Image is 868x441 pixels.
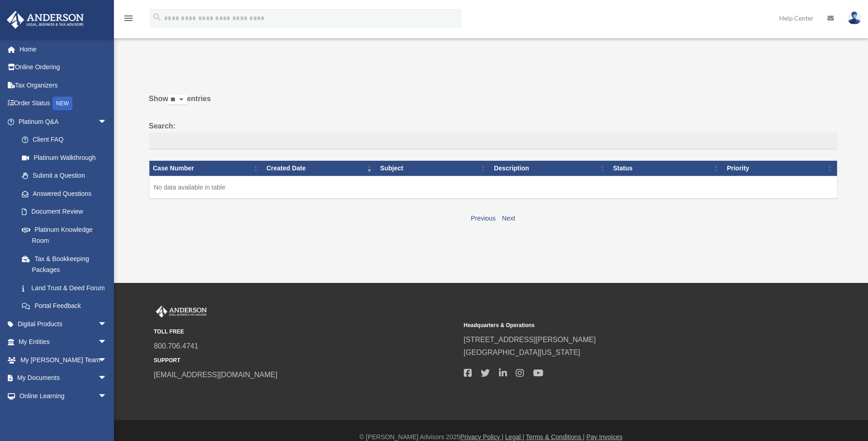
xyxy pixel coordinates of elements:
a: Answered Questions [13,185,112,203]
a: Document Review [13,203,116,221]
a: Client FAQ [13,131,116,149]
span: arrow_drop_down [98,351,116,369]
small: SUPPORT [154,356,457,365]
a: Tax & Bookkeeping Packages [13,250,116,279]
th: Case Number: activate to sort column ascending [149,161,263,176]
a: [EMAIL_ADDRESS][DOMAIN_NAME] [154,371,277,379]
a: Order StatusNEW [6,94,121,113]
th: Status: activate to sort column ascending [610,161,724,176]
th: Description: activate to sort column ascending [490,161,610,176]
th: Priority: activate to sort column ascending [723,161,837,176]
small: TOLL FREE [154,327,457,337]
a: Privacy Policy | [460,433,503,441]
select: Showentries [168,95,187,105]
a: Digital Productsarrow_drop_down [6,315,121,333]
a: Platinum Q&Aarrow_drop_down [6,113,116,131]
a: Land Trust & Deed Forum [13,279,116,297]
span: arrow_drop_down [98,369,116,388]
a: Billingarrow_drop_down [6,405,121,423]
i: search [152,12,162,22]
i: menu [123,13,134,24]
a: [STREET_ADDRESS][PERSON_NAME] [464,336,596,344]
span: arrow_drop_down [98,113,116,131]
td: No data available in table [149,176,837,199]
small: Headquarters & Operations [464,321,767,330]
a: Previous [471,215,495,222]
a: My [PERSON_NAME] Teamarrow_drop_down [6,351,121,369]
div: NEW [52,97,72,110]
a: My Documentsarrow_drop_down [6,369,121,387]
a: Tax Organizers [6,76,121,94]
label: Search: [149,120,837,150]
a: Online Learningarrow_drop_down [6,387,121,405]
a: Portal Feedback [13,297,116,315]
a: Platinum Knowledge Room [13,220,116,250]
span: arrow_drop_down [98,333,116,352]
a: 800.706.4741 [154,342,199,350]
span: arrow_drop_down [98,315,116,333]
a: Platinum Walkthrough [13,149,116,167]
a: Online Ordering [6,58,121,77]
th: Subject: activate to sort column ascending [376,161,490,176]
a: My Entitiesarrow_drop_down [6,333,121,351]
img: Anderson Advisors Platinum Portal [4,11,87,29]
a: [GEOGRAPHIC_DATA][US_STATE] [464,349,580,356]
input: Search: [149,133,837,150]
label: Show entries [149,92,837,114]
span: arrow_drop_down [98,405,116,424]
img: User Pic [847,11,861,25]
a: Next [502,215,515,222]
th: Created Date: activate to sort column ascending [263,161,377,176]
a: menu [123,16,134,24]
a: Home [6,40,121,58]
span: arrow_drop_down [98,387,116,405]
a: Pay Invoices [586,433,622,441]
a: Submit a Question [13,167,116,185]
a: Terms & Conditions | [526,433,585,441]
img: Anderson Advisors Platinum Portal [154,306,209,318]
a: Legal | [505,433,524,441]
